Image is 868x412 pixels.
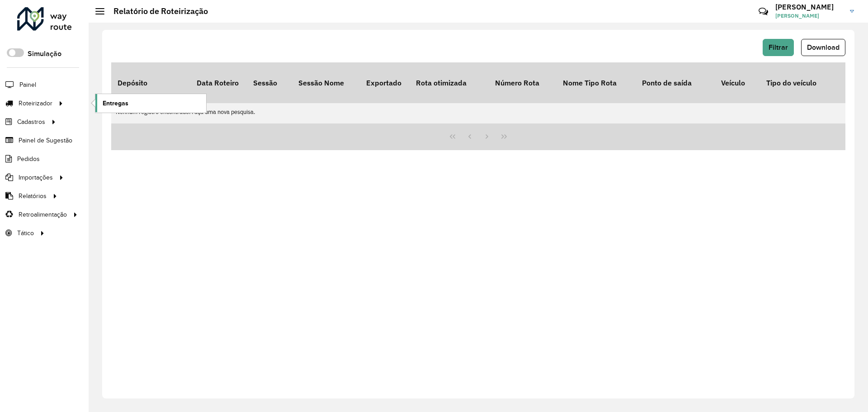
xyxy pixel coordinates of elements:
[247,62,292,103] th: Sessão
[360,62,410,103] th: Exportado
[775,3,843,11] h3: [PERSON_NAME]
[557,62,636,103] th: Nome Tipo Rota
[28,48,61,59] label: Simulação
[19,136,72,145] span: Painel de Sugestão
[19,191,47,201] span: Relatórios
[19,173,53,182] span: Importações
[17,154,40,164] span: Pedidos
[715,62,760,103] th: Veículo
[754,2,773,21] a: Contato Rápido
[17,228,34,238] span: Tático
[19,210,67,219] span: Retroalimentação
[104,6,208,16] h2: Relatório de Roteirização
[801,39,845,56] button: Download
[19,99,52,108] span: Roteirizador
[19,80,36,90] span: Painel
[489,62,557,103] th: Número Rota
[190,62,247,103] th: Data Roteiro
[292,62,360,103] th: Sessão Nome
[410,62,489,103] th: Rota otimizada
[763,39,794,56] button: Filtrar
[769,43,788,51] span: Filtrar
[103,99,128,108] span: Entregas
[95,94,206,112] a: Entregas
[760,62,839,103] th: Tipo do veículo
[17,117,45,127] span: Cadastros
[807,43,840,51] span: Download
[636,62,715,103] th: Ponto de saída
[775,12,843,20] span: [PERSON_NAME]
[111,62,190,103] th: Depósito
